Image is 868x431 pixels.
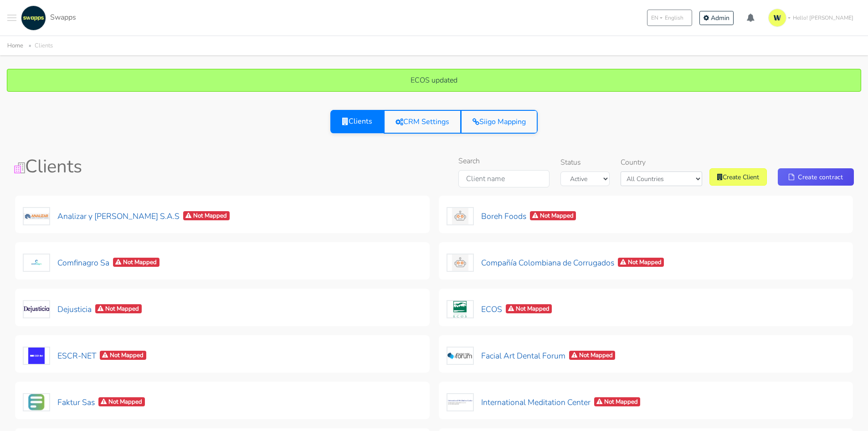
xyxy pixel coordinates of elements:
[765,5,861,31] a: Hello! [PERSON_NAME]
[594,397,641,407] span: Not Mapped
[22,393,145,412] button: Faktur SasNot Mapped
[446,300,553,319] button: ECOSNot Mapped
[621,157,646,168] label: Country
[14,156,285,177] h1: Clients
[22,207,230,226] button: Analizar y [PERSON_NAME] S.A.SNot Mapped
[768,9,786,27] img: isotipo-3-3e143c57.png
[98,397,145,407] span: Not Mapped
[447,393,474,411] img: International Meditation Center
[447,207,474,225] img: Boreh Foods
[14,162,25,173] img: Clients Icon
[113,258,159,267] span: Not Mapped
[530,211,576,221] span: Not Mapped
[699,11,734,25] a: Admin
[793,14,853,22] span: Hello! [PERSON_NAME]
[23,254,50,272] img: Comfinagro Sa
[23,347,50,365] img: ESCR-NET
[21,5,46,31] img: swapps-linkedin-v2.jpg
[25,41,53,51] li: Clients
[50,12,76,22] span: Swapps
[446,253,665,272] button: Compañía Colombiana de CorrugadosNot Mapped
[100,351,146,360] span: Not Mapped
[461,110,538,134] a: Siigo Mapping
[23,207,50,225] img: Analizar y Lombana S.A.S
[330,109,384,133] a: Clients
[618,258,664,267] span: Not Mapped
[23,393,50,411] img: Faktur Sas
[506,304,552,314] span: Not Mapped
[560,157,581,168] label: Status
[446,346,616,365] button: Facial Art Dental ForumNot Mapped
[447,300,474,318] img: ECOS
[95,304,142,314] span: Not Mapped
[447,347,474,365] img: Facial Art Dental Forum
[446,393,641,412] button: International Meditation CenterNot Mapped
[458,156,480,166] label: Search
[330,110,538,134] div: View selector
[458,170,550,187] input: Client name
[16,75,852,86] p: ECOS updated
[446,207,577,226] button: Boreh FoodsNot Mapped
[23,300,50,318] img: Dejusticia
[647,10,692,26] button: ENEnglish
[22,346,147,365] button: ESCR-NETNot Mapped
[7,42,23,50] a: Home
[447,254,474,272] img: Compañía Colombiana de Corrugados
[569,351,616,360] span: Not Mapped
[183,211,230,221] span: Not Mapped
[711,14,729,22] span: Admin
[665,14,683,22] span: English
[778,168,854,186] a: Create contract
[22,300,142,319] button: DejusticiaNot Mapped
[709,168,767,186] a: Create Client
[19,5,76,31] a: Swapps
[22,253,160,272] button: Comfinagro SaNot Mapped
[384,110,461,134] a: CRM Settings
